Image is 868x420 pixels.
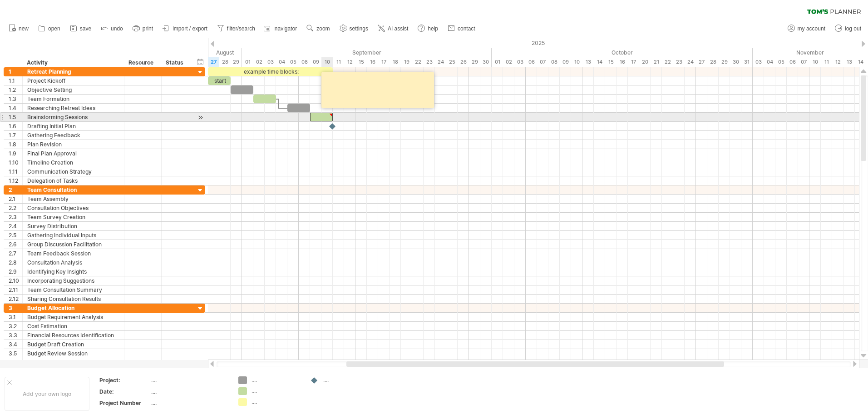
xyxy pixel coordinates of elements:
div: 3.6 [9,358,22,367]
div: Monday, 8 September 2025 [299,57,310,67]
div: Monday, 27 October 2025 [696,57,707,67]
span: log out [845,25,861,32]
div: 1.2 [9,85,22,94]
div: Friday, 3 October 2025 [514,57,526,67]
div: Friday, 17 October 2025 [628,57,639,67]
div: Thursday, 9 October 2025 [560,57,571,67]
div: Cost Estimation [27,322,119,330]
span: new [19,25,29,32]
a: open [36,23,63,35]
div: Incorporating Suggestions [27,276,119,285]
div: Retreat Planning [27,67,119,76]
div: Thursday, 4 September 2025 [276,57,287,67]
div: 1.9 [9,149,22,158]
div: Wednesday, 12 November 2025 [832,57,843,67]
a: filter/search [215,23,258,35]
div: Resource [128,58,156,67]
div: Friday, 24 October 2025 [685,57,696,67]
a: settings [337,23,371,35]
div: Sharing Consultation Results [27,295,119,303]
div: 2.5 [9,231,22,240]
div: Team Formation [27,95,119,103]
div: Thursday, 6 November 2025 [787,57,798,67]
div: 2 [9,185,22,194]
div: Activity [27,58,119,67]
div: Friday, 31 October 2025 [741,57,753,67]
div: 3 [9,304,22,312]
div: Friday, 19 September 2025 [401,57,412,67]
div: Monday, 10 November 2025 [809,57,821,67]
div: Tuesday, 21 October 2025 [651,57,662,67]
span: open [48,25,60,32]
div: Wednesday, 17 September 2025 [378,57,390,67]
span: save [80,25,91,32]
div: Friday, 10 October 2025 [571,57,582,67]
div: Monday, 15 September 2025 [355,57,367,67]
div: 3.3 [9,331,22,340]
div: 3.5 [9,349,22,358]
div: Date: [99,388,149,395]
div: 1.6 [9,122,22,130]
a: print [130,23,156,35]
div: Wednesday, 24 September 2025 [435,57,446,67]
div: 1.1 [9,76,22,85]
div: 2.8 [9,258,22,267]
div: Brainstorming Sessions [27,113,119,121]
div: Consultation Objectives [27,204,119,212]
div: Plan Revision [27,140,119,149]
div: Identifying Key Insights [27,267,119,276]
div: 2.2 [9,204,22,212]
div: .... [252,376,301,384]
div: Budget Allocation [27,304,119,312]
div: Thursday, 13 November 2025 [843,57,855,67]
div: .... [252,398,301,406]
div: Budget Review Session [27,349,119,358]
div: Timeline Creation [27,158,119,167]
div: 2.10 [9,276,22,285]
span: AI assist [388,25,408,32]
div: Wednesday, 27 August 2025 [208,57,219,67]
div: Objective Setting [27,85,119,94]
div: 1.11 [9,167,22,176]
div: 2.6 [9,240,22,249]
div: 1.12 [9,176,22,185]
div: Wednesday, 8 October 2025 [548,57,560,67]
div: Project Number [99,399,149,407]
a: my account [785,23,828,35]
div: Project Kickoff [27,76,119,85]
div: Thursday, 18 September 2025 [390,57,401,67]
div: Gathering Feedback [27,131,119,140]
span: zoom [316,25,330,32]
div: Friday, 29 August 2025 [231,57,242,67]
span: settings [350,25,368,32]
div: 2.3 [9,213,22,221]
div: Tuesday, 9 September 2025 [310,57,321,67]
div: Tuesday, 2 September 2025 [253,57,265,67]
a: AI assist [375,23,411,35]
div: start [208,76,231,85]
span: undo [111,25,123,32]
div: 1.5 [9,113,22,121]
div: 1 [9,67,22,76]
a: contact [445,23,478,35]
div: Team Assembly [27,195,119,203]
div: 2.12 [9,295,22,303]
div: Tuesday, 7 October 2025 [537,57,548,67]
div: Add your own logo [5,377,89,411]
div: 2.4 [9,222,22,230]
a: undo [99,23,126,35]
div: Thursday, 30 October 2025 [730,57,741,67]
div: 1.4 [9,104,22,112]
div: Monday, 22 September 2025 [412,57,424,67]
span: help [428,25,438,32]
div: October 2025 [492,48,753,57]
div: Drafting Initial Plan [27,122,119,130]
a: help [415,23,441,35]
a: new [6,23,31,35]
div: 2.11 [9,285,22,294]
a: zoom [304,23,332,35]
div: 3.2 [9,322,22,330]
div: Tuesday, 16 September 2025 [367,57,378,67]
span: print [143,25,153,32]
span: my account [798,25,825,32]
